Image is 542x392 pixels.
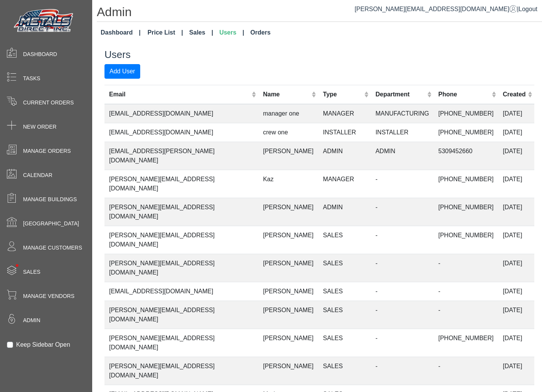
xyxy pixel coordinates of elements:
td: - [371,301,434,329]
button: Add User [104,64,140,79]
td: [EMAIL_ADDRESS][DOMAIN_NAME] [104,123,259,142]
td: crew one [259,123,318,142]
a: Sales [186,25,216,40]
td: [DATE] [498,329,534,357]
td: MANUFACTURING [371,104,434,123]
td: [DATE] [498,226,534,254]
span: Manage Customers [23,244,82,252]
h1: Admin [97,5,542,22]
div: Type [323,90,362,99]
td: [PERSON_NAME] [259,301,318,329]
td: [EMAIL_ADDRESS][DOMAIN_NAME] [104,282,259,301]
td: MANAGER [318,104,371,123]
span: Manage Orders [23,147,71,155]
td: - [434,254,498,282]
td: [PERSON_NAME][EMAIL_ADDRESS][DOMAIN_NAME] [104,226,259,254]
td: ADMIN [371,142,434,170]
td: [PERSON_NAME][EMAIL_ADDRESS][DOMAIN_NAME] [104,170,259,198]
td: SALES [318,254,371,282]
td: - [371,198,434,226]
span: Tasks [23,74,40,83]
span: Manage Buildings [23,195,77,203]
td: - [371,170,434,198]
td: [DATE] [498,357,534,385]
td: [PHONE_NUMBER] [434,198,498,226]
td: [DATE] [498,282,534,301]
td: SALES [318,282,371,301]
td: [DATE] [498,170,534,198]
td: [DATE] [498,123,534,142]
td: [PERSON_NAME][EMAIL_ADDRESS][DOMAIN_NAME] [104,198,259,226]
img: Metals Direct Inc Logo [12,7,77,35]
span: • [7,253,27,278]
td: SALES [318,301,371,329]
td: [PHONE_NUMBER] [434,104,498,123]
a: Users [216,25,247,40]
a: Orders [247,25,273,40]
td: [PERSON_NAME] [259,142,318,170]
td: manager one [259,104,318,123]
td: - [371,329,434,357]
td: SALES [318,329,371,357]
td: [DATE] [498,301,534,329]
span: Admin [23,316,40,324]
td: 5309452660 [434,142,498,170]
span: Logout [519,6,537,12]
td: SALES [318,226,371,254]
h3: Users [104,49,534,61]
span: Sales [23,268,40,276]
span: Current Orders [23,99,74,107]
td: - [371,282,434,301]
span: Dashboard [23,50,57,58]
td: - [371,254,434,282]
td: [PERSON_NAME] [259,329,318,357]
td: - [434,301,498,329]
span: [GEOGRAPHIC_DATA] [23,220,79,228]
div: Phone [438,90,490,99]
td: [DATE] [498,254,534,282]
div: Department [375,90,425,99]
td: [EMAIL_ADDRESS][DOMAIN_NAME] [104,104,259,123]
td: Kaz [259,170,318,198]
td: [DATE] [498,198,534,226]
td: [PERSON_NAME] [259,198,318,226]
span: New Order [23,123,56,131]
a: Dashboard [98,25,144,40]
td: [PHONE_NUMBER] [434,170,498,198]
td: [PHONE_NUMBER] [434,329,498,357]
td: - [371,226,434,254]
td: [PERSON_NAME][EMAIL_ADDRESS][DOMAIN_NAME] [104,301,259,329]
td: [PERSON_NAME] [259,254,318,282]
div: | [355,5,537,14]
td: ADMIN [318,198,371,226]
td: SALES [318,357,371,385]
td: ADMIN [318,142,371,170]
td: - [371,357,434,385]
td: [PHONE_NUMBER] [434,226,498,254]
td: [DATE] [498,142,534,170]
div: Name [263,90,310,99]
td: [PERSON_NAME] [259,226,318,254]
td: MANAGER [318,170,371,198]
div: Created [503,90,526,99]
a: Price List [144,25,186,40]
a: [PERSON_NAME][EMAIL_ADDRESS][DOMAIN_NAME] [355,6,517,12]
td: INSTALLER [371,123,434,142]
label: Keep Sidebar Open [16,340,70,349]
td: INSTALLER [318,123,371,142]
td: - [434,357,498,385]
td: [PERSON_NAME][EMAIL_ADDRESS][DOMAIN_NAME] [104,254,259,282]
div: Email [109,90,250,99]
td: [PERSON_NAME][EMAIL_ADDRESS][DOMAIN_NAME] [104,357,259,385]
span: Calendar [23,171,52,179]
td: [PERSON_NAME] [259,282,318,301]
td: [EMAIL_ADDRESS][PERSON_NAME][DOMAIN_NAME] [104,142,259,170]
td: [PERSON_NAME] [259,357,318,385]
td: [DATE] [498,104,534,123]
td: [PHONE_NUMBER] [434,123,498,142]
span: Manage Vendors [23,292,75,300]
td: - [434,282,498,301]
td: [PERSON_NAME][EMAIL_ADDRESS][DOMAIN_NAME] [104,329,259,357]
